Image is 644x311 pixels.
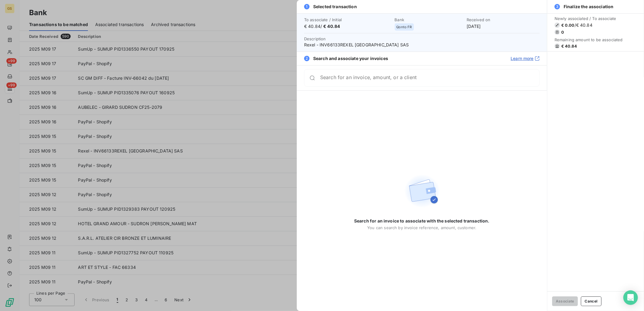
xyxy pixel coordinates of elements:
[467,17,540,22] span: Received on
[555,16,623,21] span: Newly associated / To associate
[395,17,463,22] span: Bank
[511,55,540,62] a: Learn more
[403,172,441,211] img: Empty state
[304,36,326,41] span: Description
[323,24,340,29] span: € 40.84
[304,17,391,22] span: To associate / Initial
[397,25,412,29] span: Qonto FR
[623,290,638,305] div: Open Intercom Messenger
[581,296,602,306] button: Cancel
[561,30,564,35] span: 0
[354,218,490,224] span: Search for an invoice to associate with the selected transaction.
[561,23,575,28] span: € 0.00
[313,55,388,62] span: Search and associate your invoices
[467,17,540,29] div: [DATE]
[561,44,577,48] span: € 40.84
[367,225,476,230] span: You can search by invoice reference, amount, customer.
[304,56,310,61] span: 2
[555,4,560,9] span: 3
[304,23,391,29] span: € 40.84 /
[304,4,310,9] span: 1
[555,37,623,42] span: Remaining amount to be associated
[564,4,614,10] span: Finalize the association
[313,4,357,10] span: Selected transaction
[552,296,578,306] button: Associate
[575,22,592,28] span: / € 40.84
[320,75,539,81] input: placeholder
[304,42,540,48] span: Rexel - INV66133REXEL [GEOGRAPHIC_DATA] SAS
